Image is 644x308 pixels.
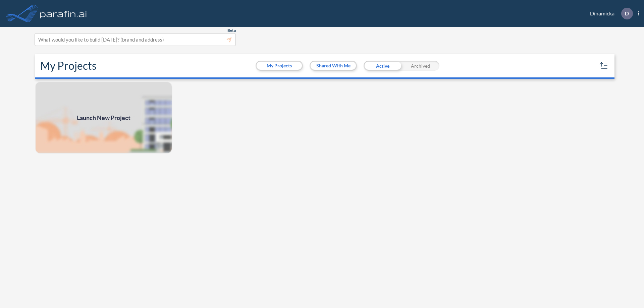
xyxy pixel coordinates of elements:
[401,61,439,71] div: Archived
[227,28,236,33] span: Beta
[311,62,356,70] button: Shared With Me
[625,10,629,16] p: D
[39,7,88,20] img: logo
[40,59,97,72] h2: My Projects
[35,81,172,154] a: Launch New Project
[364,61,401,71] div: Active
[580,8,639,19] div: Dinamicka
[257,62,302,70] button: My Projects
[35,81,172,154] img: add
[77,113,130,122] span: Launch New Project
[598,60,609,71] button: sort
